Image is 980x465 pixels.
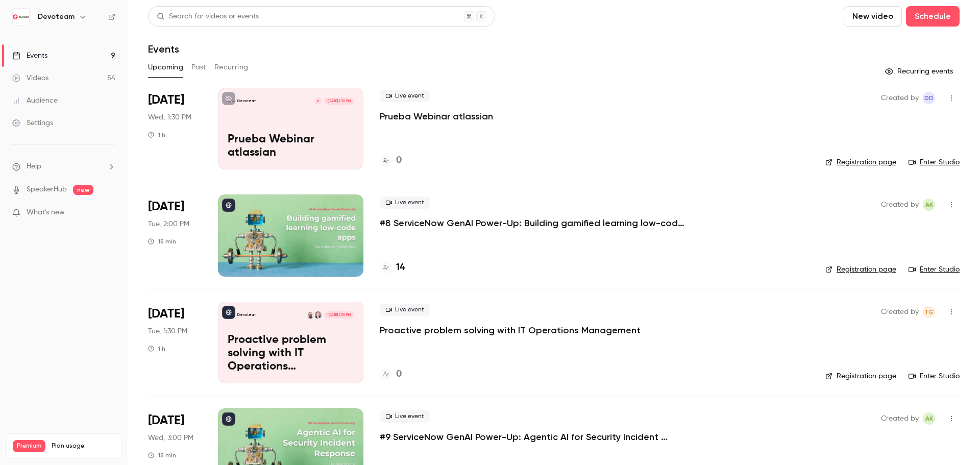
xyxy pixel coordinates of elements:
[191,59,206,76] button: Past
[214,59,249,76] button: Recurring
[13,440,45,452] span: Premium
[148,433,193,443] span: Wed, 3:00 PM
[148,112,191,123] span: Wed, 1:30 PM
[148,302,202,383] div: Oct 14 Tue, 1:30 PM (Europe/Prague)
[924,92,934,104] span: DD
[148,237,176,246] div: 15 min
[314,97,322,105] div: C
[909,264,960,275] a: Enter Studio
[38,12,75,22] h6: Devoteam
[148,59,183,76] button: Upcoming
[825,371,896,381] a: Registration page
[218,302,363,383] a: Proactive problem solving with IT Operations ManagementDevoteamMilan KrčmářGrzegorz Wilk[DATE] 1:...
[380,217,686,229] a: #8 ServiceNow GenAI Power-Up: Building gamified learning low-code apps
[12,51,47,61] div: Events
[52,442,115,450] span: Plan usage
[12,95,58,106] div: Audience
[881,199,919,211] span: Created by
[148,131,165,139] div: 1 h
[380,197,430,209] span: Live event
[148,345,165,353] div: 1 h
[925,199,933,211] span: AK
[923,92,935,104] span: Daniel Duarte
[148,43,179,55] h1: Events
[881,92,919,104] span: Created by
[380,90,430,102] span: Live event
[880,63,960,80] button: Recurring events
[148,306,184,322] span: [DATE]
[148,88,202,169] div: Sep 24 Wed, 1:30 PM (Europe/Madrid)
[148,326,187,336] span: Tue, 1:30 PM
[324,97,353,105] span: [DATE] 1:30 PM
[237,312,256,317] p: Devoteam
[396,261,405,275] h4: 14
[380,110,493,123] a: Prueba Webinar atlassian
[228,334,354,373] p: Proactive problem solving with IT Operations Management
[380,261,405,275] a: 14
[218,88,363,169] a: Prueba Webinar atlassianDevoteamC[DATE] 1:30 PMPrueba Webinar atlassian
[380,324,641,336] a: Proactive problem solving with IT Operations Management
[103,208,115,217] iframe: Noticeable Trigger
[925,412,933,425] span: AK
[73,185,93,195] span: new
[148,412,184,429] span: [DATE]
[380,154,402,167] a: 0
[923,412,935,425] span: Adrianna Kielin
[27,184,67,195] a: SpeakerHub
[307,311,314,319] img: Grzegorz Wilk
[324,311,353,319] span: [DATE] 1:30 PM
[12,73,48,83] div: Videos
[909,157,960,167] a: Enter Studio
[380,431,686,443] a: #9 ServiceNow GenAI Power-Up: Agentic AI for Security Incident Response
[27,207,65,218] span: What's new
[27,161,41,172] span: Help
[237,99,256,104] p: Devoteam
[906,6,960,27] button: Schedule
[148,92,184,108] span: [DATE]
[148,194,202,276] div: Sep 30 Tue, 2:00 PM (Europe/Amsterdam)
[909,371,960,381] a: Enter Studio
[923,306,935,318] span: Tereza Gáliková
[881,306,919,318] span: Created by
[924,306,934,318] span: TG
[844,6,902,27] button: New video
[881,412,919,425] span: Created by
[380,410,430,423] span: Live event
[148,451,176,459] div: 15 min
[228,133,354,160] p: Prueba Webinar atlassian
[314,311,322,319] img: Milan Krčmář
[157,11,259,22] div: Search for videos or events
[923,199,935,211] span: Adrianna Kielin
[13,9,29,25] img: Devoteam
[12,161,115,172] li: help-dropdown-opener
[825,157,896,167] a: Registration page
[12,118,53,128] div: Settings
[380,368,402,381] a: 0
[396,154,402,167] h4: 0
[148,199,184,215] span: [DATE]
[380,304,430,316] span: Live event
[825,264,896,275] a: Registration page
[148,219,189,229] span: Tue, 2:00 PM
[396,368,402,381] h4: 0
